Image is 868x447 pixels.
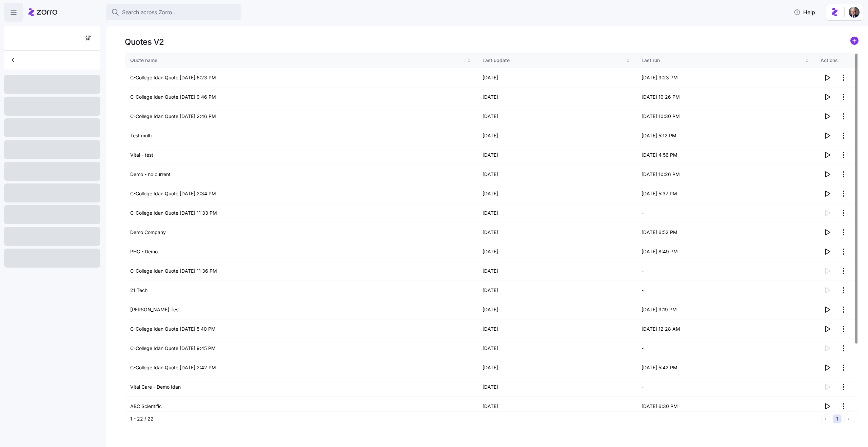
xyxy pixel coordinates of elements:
div: Not sorted [467,58,471,63]
td: [DATE] 10:30 PM [636,107,815,126]
td: [DATE] 9:23 PM [636,68,815,88]
td: Demo Company [125,223,477,242]
td: Demo - no current [125,165,477,184]
td: [DATE] 8:49 PM [636,242,815,261]
td: [DATE] 9:19 PM [636,300,815,319]
td: [DATE] 4:56 PM [636,145,815,165]
button: Help [788,5,821,19]
td: C-College Idan Quote [DATE] 9:45 PM [125,339,477,358]
td: C-College Idan Quote [DATE] 11:36 PM [125,261,477,281]
button: Previous page [821,414,830,423]
td: [DATE] [477,68,636,88]
td: Vital Care - Demo Idan [125,377,477,397]
button: 1 [833,414,842,423]
td: PHC - Demo [125,242,477,261]
td: Vital - test [125,145,477,165]
h1: Quotes V2 [125,37,164,47]
a: add icon [850,37,859,47]
td: C-College Idan Quote [DATE] 9:46 PM [125,88,477,107]
td: [DATE] [477,223,636,242]
span: Help [794,8,815,16]
td: [DATE] [477,107,636,126]
div: Actions [821,57,853,64]
div: Last run [642,57,804,64]
td: [DATE] [477,261,636,281]
td: [DATE] [477,358,636,377]
td: [DATE] 10:26 PM [636,165,815,184]
td: - [636,281,815,300]
td: [DATE] [477,377,636,397]
td: [DATE] 5:37 PM [636,184,815,203]
td: [DATE] [477,319,636,339]
td: [DATE] 10:26 PM [636,88,815,107]
td: ABC Scientific [125,397,477,416]
td: C-College Idan Quote [DATE] 2:42 PM [125,358,477,377]
div: 1 - 22 / 22 [130,415,818,422]
td: - [636,203,815,223]
span: Search across Zorro... [122,8,177,17]
td: [DATE] [477,126,636,145]
div: Quote name [130,57,465,64]
td: [DATE] 6:30 PM [636,397,815,416]
td: [DATE] 5:42 PM [636,358,815,377]
td: C-College Idan Quote [DATE] 2:46 PM [125,107,477,126]
td: [DATE] 12:28 AM [636,319,815,339]
th: Quote nameNot sorted [125,53,477,68]
td: 21 Tech [125,281,477,300]
svg: add icon [850,37,859,45]
td: [DATE] [477,165,636,184]
td: C-College Idan Quote [DATE] 6:23 PM [125,68,477,88]
td: Test multi [125,126,477,145]
td: C-College Idan Quote [DATE] 11:33 PM [125,203,477,223]
td: [DATE] 6:52 PM [636,223,815,242]
td: - [636,377,815,397]
div: Last update [482,57,625,64]
td: [DATE] [477,397,636,416]
td: [DATE] [477,281,636,300]
th: Last runNot sorted [636,53,815,68]
td: - [636,261,815,281]
td: - [636,339,815,358]
td: [DATE] [477,203,636,223]
td: [DATE] [477,339,636,358]
th: Last updateNot sorted [477,53,636,68]
td: [DATE] [477,300,636,319]
td: [DATE] [477,88,636,107]
td: [DATE] [477,145,636,165]
td: [DATE] 5:12 PM [636,126,815,145]
td: [DATE] [477,242,636,261]
td: C-College Idan Quote [DATE] 5:40 PM [125,319,477,339]
div: Not sorted [805,58,809,63]
td: C-College Idan Quote [DATE] 2:34 PM [125,184,477,203]
button: Search across Zorro... [106,4,241,20]
img: 1dcb4e5d-e04d-4770-96a8-8d8f6ece5bdc-1719926415027.jpeg [849,7,860,18]
button: Next page [844,414,853,423]
td: [DATE] [477,184,636,203]
td: [PERSON_NAME] Test [125,300,477,319]
div: Not sorted [626,58,630,63]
